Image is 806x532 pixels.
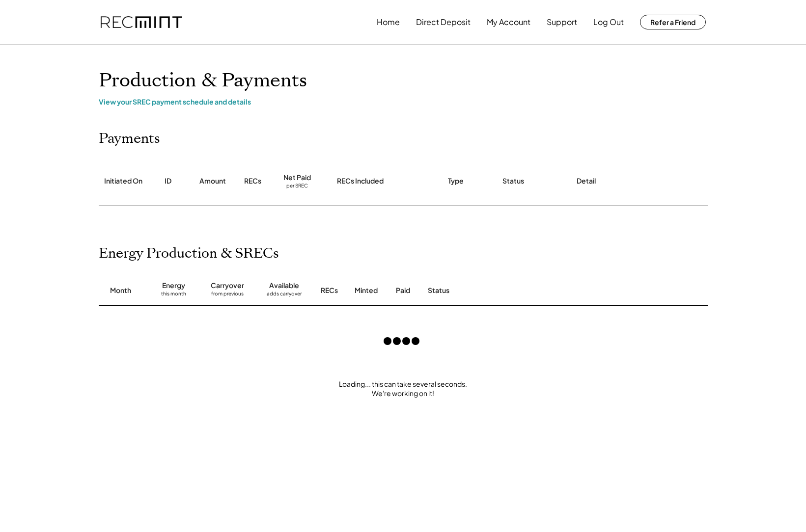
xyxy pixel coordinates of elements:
[269,281,299,291] div: Available
[416,12,471,32] button: Direct Deposit
[244,176,261,186] div: RECs
[577,176,596,186] div: Detail
[283,173,311,183] div: Net Paid
[211,291,244,300] div: from previous
[99,131,160,147] h2: Payments
[640,15,706,29] button: Refer a Friend
[502,176,524,186] div: Status
[104,176,142,186] div: Initiated On
[547,12,577,32] button: Support
[110,286,131,295] div: Month
[89,379,718,399] div: Loading... this can take several seconds. We're working on it!
[448,176,464,186] div: Type
[101,16,182,28] img: recmint-logotype%403x.png
[487,12,530,32] button: My Account
[161,291,186,300] div: this month
[377,12,400,32] button: Home
[428,286,595,295] div: Status
[593,12,624,32] button: Log Out
[286,183,308,190] div: per SREC
[337,176,384,186] div: RECs Included
[321,286,338,295] div: RECs
[162,281,185,291] div: Energy
[267,291,302,300] div: adds carryover
[99,245,279,262] h2: Energy Production & SRECs
[99,69,708,92] h1: Production & Payments
[165,176,171,186] div: ID
[199,176,226,186] div: Amount
[211,281,244,291] div: Carryover
[396,286,410,295] div: Paid
[355,286,378,295] div: Minted
[99,97,708,106] div: View your SREC payment schedule and details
